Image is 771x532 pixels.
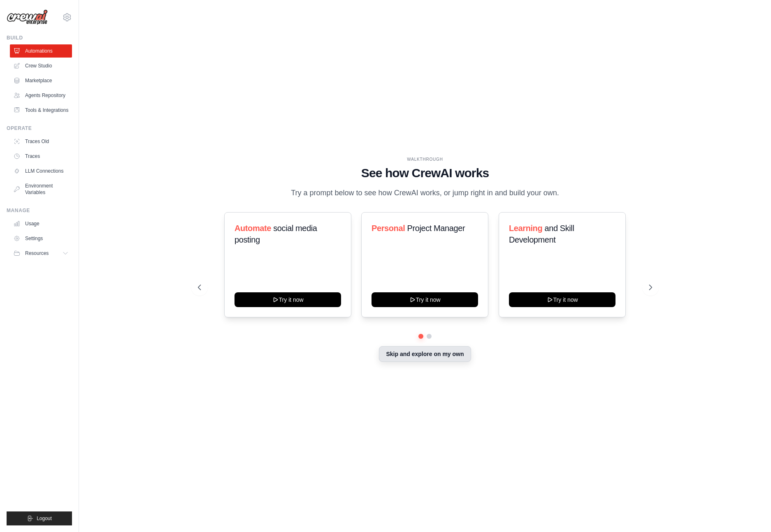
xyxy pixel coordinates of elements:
[10,44,72,58] a: Automations
[509,292,615,307] button: Try it now
[37,515,52,522] span: Logout
[407,224,465,233] span: Project Manager
[235,224,317,244] span: social media posting
[10,217,72,230] a: Usage
[10,59,72,72] a: Crew Studio
[7,207,72,214] div: Manage
[7,511,72,525] button: Logout
[10,232,72,245] a: Settings
[25,250,49,257] span: Resources
[379,346,471,362] button: Skip and explore on my own
[372,224,405,233] span: Personal
[10,179,72,199] a: Environment Variables
[10,89,72,102] a: Agents Repository
[235,292,341,307] button: Try it now
[10,74,72,87] a: Marketplace
[7,9,48,25] img: Logo
[10,247,72,260] button: Resources
[235,224,271,233] span: Automate
[10,150,72,163] a: Traces
[198,156,652,162] div: WALKTHROUGH
[7,125,72,132] div: Operate
[372,292,478,307] button: Try it now
[509,224,542,233] span: Learning
[287,187,563,199] p: Try a prompt below to see how CrewAI works, or jump right in and build your own.
[198,166,652,180] h1: See how CrewAI works
[509,224,574,244] span: and Skill Development
[10,164,72,178] a: LLM Connections
[10,104,72,117] a: Tools & Integrations
[7,35,72,41] div: Build
[10,135,72,148] a: Traces Old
